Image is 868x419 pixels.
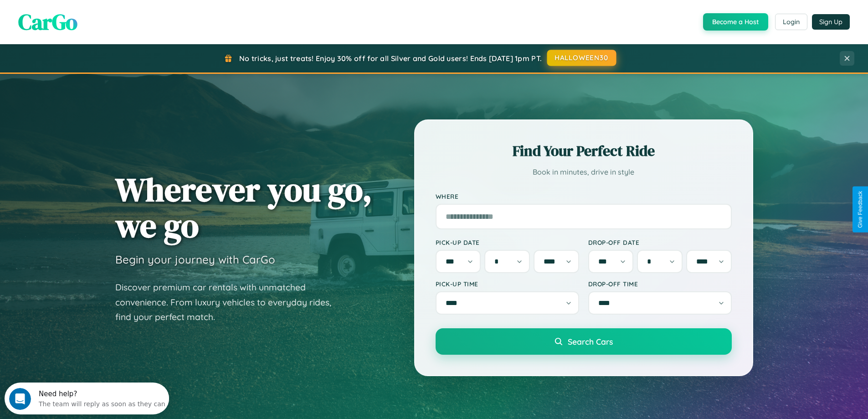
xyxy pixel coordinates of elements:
[703,13,768,31] button: Become a Host
[4,4,169,29] div: Open Intercom Messenger
[568,336,613,347] span: Search Cars
[9,388,31,410] iframe: Intercom live chat
[115,253,275,266] h3: Begin your journey with CarGo
[857,191,863,228] div: Give Feedback
[436,280,579,288] label: Pick-up Time
[436,192,732,200] label: Where
[812,14,850,30] button: Sign Up
[436,328,732,355] button: Search Cars
[34,8,161,15] div: Need help?
[547,50,616,66] button: HALLOWEEN30
[436,238,579,246] label: Pick-up Date
[588,280,732,288] label: Drop-off Time
[115,280,343,325] p: Discover premium car rentals with unmatched convenience. From luxury vehicles to everyday rides, ...
[18,7,77,37] span: CarGo
[775,14,807,30] button: Login
[436,141,732,161] h2: Find Your Perfect Ride
[436,166,732,179] p: Book in minutes, drive in style
[115,171,372,243] h1: Wherever you go, we go
[239,54,542,63] span: No tricks, just treats! Enjoy 30% off for all Silver and Gold users! Ends [DATE] 1pm PT.
[588,238,732,246] label: Drop-off Date
[5,383,169,414] iframe: Intercom live chat discovery launcher
[34,15,161,25] div: The team will reply as soon as they can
